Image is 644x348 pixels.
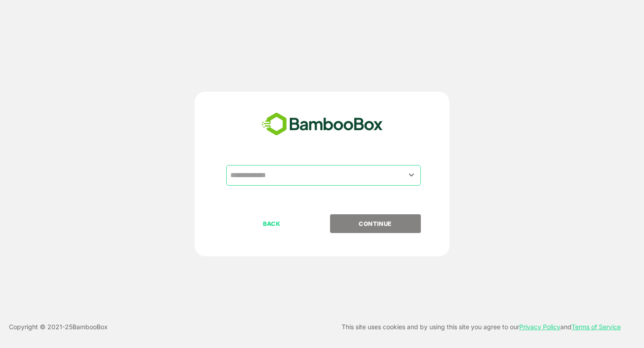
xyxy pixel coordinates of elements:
[226,214,317,233] button: BACK
[406,169,418,181] button: Open
[9,322,108,332] p: Copyright © 2021- 25 BambooBox
[227,219,317,229] p: BACK
[519,323,560,331] a: Privacy Policy
[330,219,420,229] p: CONTINUE
[342,322,621,332] p: This site uses cookies and by using this site you agree to our and
[572,323,621,331] a: Terms of Service
[330,214,421,233] button: CONTINUE
[257,110,388,139] img: bamboobox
